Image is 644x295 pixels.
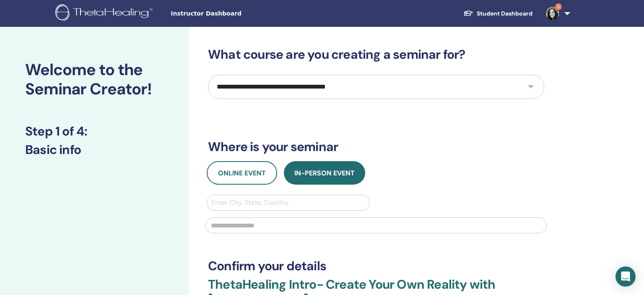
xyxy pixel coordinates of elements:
img: default.jpg [546,7,559,20]
span: In-Person Event [294,169,355,178]
div: Open Intercom Messenger [615,266,636,287]
h3: Basic info [25,142,164,157]
h3: Confirm your details [208,258,544,274]
h3: Where is your seminar [208,139,544,154]
button: In-Person Event [284,161,365,185]
span: Instructor Dashboard [171,9,296,18]
h3: Step 1 of 4 : [25,124,164,139]
button: Online Event [207,161,277,185]
span: Online Event [218,169,266,178]
a: Student Dashboard [457,6,539,21]
span: 2 [555,3,562,10]
img: graduation-cap-white.svg [463,10,473,17]
h2: Welcome to the Seminar Creator! [25,60,164,99]
img: logo.png [55,4,156,23]
h3: What course are you creating a seminar for? [208,47,544,62]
